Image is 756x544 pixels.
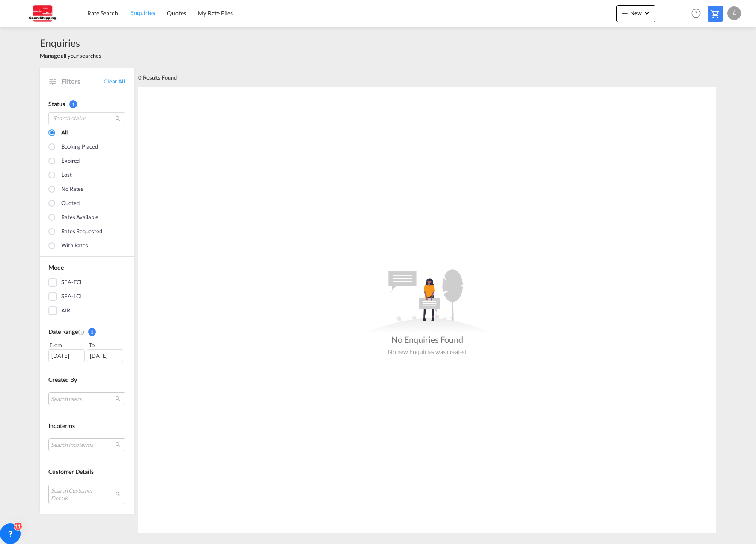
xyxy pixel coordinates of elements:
div: Lost [61,171,72,180]
md-checkbox: SEA-FCL [48,278,125,287]
span: Status [48,100,65,107]
span: Date Range [48,328,78,335]
span: Help [689,6,703,21]
md-icon: icon-chevron-down [642,8,652,18]
span: Enquiries [130,9,155,16]
div: Booking placed [61,143,98,152]
md-checkbox: AIR [48,306,125,315]
span: Created By [48,376,77,383]
a: Clear All [104,77,125,85]
md-icon: icon-magnify [115,116,121,122]
button: icon-plus 400-fgNewicon-chevron-down [616,5,655,22]
span: Rate Search [87,9,118,17]
span: 1 [88,328,96,336]
div: 0 Results Found [138,68,177,87]
div: AIR [61,306,70,315]
div: Å [727,6,741,20]
img: 123b615026f311ee80dabbd30bc9e10f.jpg [13,4,71,23]
div: No new Enquiries was created [388,345,467,356]
md-icon: icon-plus 400-fg [620,8,630,18]
div: No rates [61,185,83,194]
div: All [61,128,68,138]
span: Quotes [167,9,186,17]
div: With rates [61,241,88,251]
div: Quoted [61,199,79,208]
div: From [48,341,86,349]
span: Customer Details [48,468,93,475]
input: Search status [48,112,125,125]
span: Filters [61,77,104,86]
div: Expired [61,157,80,166]
span: New [620,9,652,16]
span: 1 [69,100,77,108]
span: My Rate Files [198,9,233,17]
div: No Enquiries Found [391,333,463,345]
div: Rates available [61,213,98,223]
span: Enquiries [40,36,101,50]
md-icon: Created On [78,329,85,336]
div: SEA-LCL [61,292,83,301]
span: Incoterms [48,422,75,429]
md-icon: assets/icons/custom/empty_quotes.svg [363,269,491,333]
div: Help [689,6,708,21]
div: SEA-FCL [61,278,83,287]
md-checkbox: SEA-LCL [48,292,125,301]
div: [DATE] [87,349,123,362]
span: Mode [48,264,64,271]
div: To [88,341,126,349]
div: Rates Requested [61,227,102,237]
span: From To [DATE][DATE] [48,341,125,362]
span: Manage all your searches [40,52,101,59]
div: [DATE] [48,349,85,362]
